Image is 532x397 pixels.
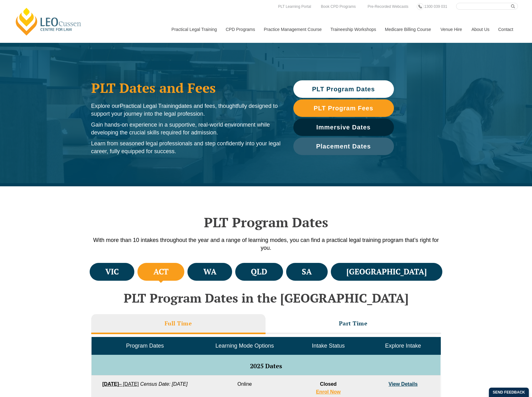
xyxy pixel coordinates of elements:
[88,291,444,305] h2: PLT Program Dates in the [GEOGRAPHIC_DATA]
[259,16,326,43] a: Practice Management Course
[316,389,341,394] a: Enrol Now
[102,381,119,387] strong: [DATE]
[250,362,282,370] span: 2025 Dates
[389,381,418,387] a: View Details
[102,381,139,387] a: [DATE]– [DATE]
[380,16,436,43] a: Medicare Billing Course
[312,86,375,92] span: PLT Program Dates
[203,267,216,277] h4: WA
[320,381,336,387] span: Closed
[91,140,281,155] p: Learn from seasoned legal professionals and step confidently into your legal career, fully equipp...
[91,121,281,137] p: Gain hands-on experience in a supportive, real-world environment while developing the crucial ski...
[153,267,169,277] h4: ACT
[126,343,164,349] span: Program Dates
[423,3,449,10] a: 1300 039 031
[105,267,119,277] h4: VIC
[436,16,467,43] a: Venue Hire
[467,16,494,43] a: About Us
[366,3,410,10] a: Pre-Recorded Webcasts
[276,3,313,10] a: PLT Learning Portal
[221,16,259,43] a: CPD Programs
[293,138,394,155] a: Placement Dates
[346,267,427,277] h4: [GEOGRAPHIC_DATA]
[316,124,371,130] span: Immersive Dates
[91,102,281,118] p: Explore our dates and fees, thoughtfully designed to support your journey into the legal profession.
[167,16,221,43] a: Practical Legal Training
[140,381,188,387] em: Census Date: [DATE]
[165,320,192,327] h3: Full Time
[293,80,394,98] a: PLT Program Dates
[339,320,368,327] h3: Part Time
[88,236,444,252] p: With more than 10 intakes throughout the year and a range of learning modes, you can find a pract...
[424,4,447,9] span: 1300 039 031
[302,267,312,277] h4: SA
[216,343,274,349] span: Learning Mode Options
[14,7,83,36] a: [PERSON_NAME] Centre for Law
[316,143,371,149] span: Placement Dates
[88,214,444,230] h2: PLT Program Dates
[319,3,357,10] a: Book CPD Programs
[91,80,281,96] h1: PLT Dates and Fees
[120,103,178,109] span: Practical Legal Training
[494,16,518,43] a: Contact
[312,343,345,349] span: Intake Status
[326,16,380,43] a: Traineeship Workshops
[314,105,373,111] span: PLT Program Fees
[293,118,394,136] a: Immersive Dates
[293,99,394,117] a: PLT Program Fees
[385,343,421,349] span: Explore Intake
[251,267,267,277] h4: QLD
